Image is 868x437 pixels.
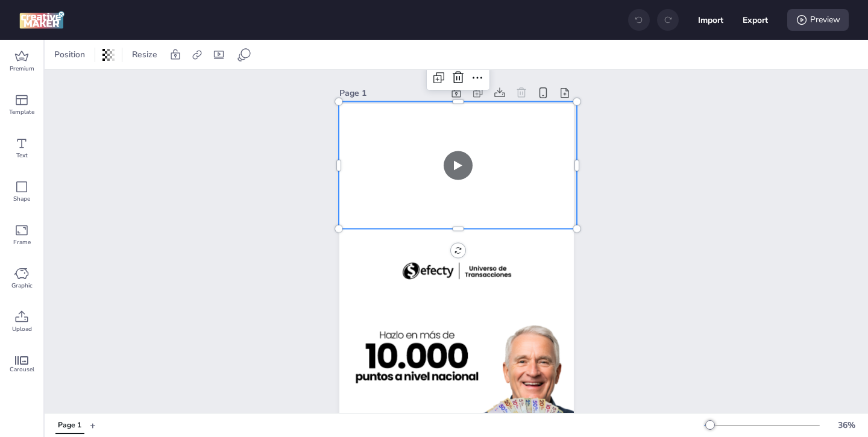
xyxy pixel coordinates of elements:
[10,64,34,74] span: Premium
[832,419,861,432] div: 36 %
[12,324,32,334] span: Upload
[58,420,81,431] div: Page 1
[743,7,768,33] button: Export
[11,281,33,291] span: Graphic
[13,194,30,204] span: Shape
[19,11,64,29] img: logo Creative Maker
[339,87,444,99] div: Page 1
[13,237,31,247] span: Frame
[90,415,96,436] button: +
[787,9,849,31] div: Preview
[698,7,723,33] button: Import
[49,415,90,436] div: Tabs
[10,365,34,374] span: Carousel
[9,107,34,117] span: Template
[16,151,28,160] span: Text
[52,48,87,61] span: Position
[130,48,160,61] span: Resize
